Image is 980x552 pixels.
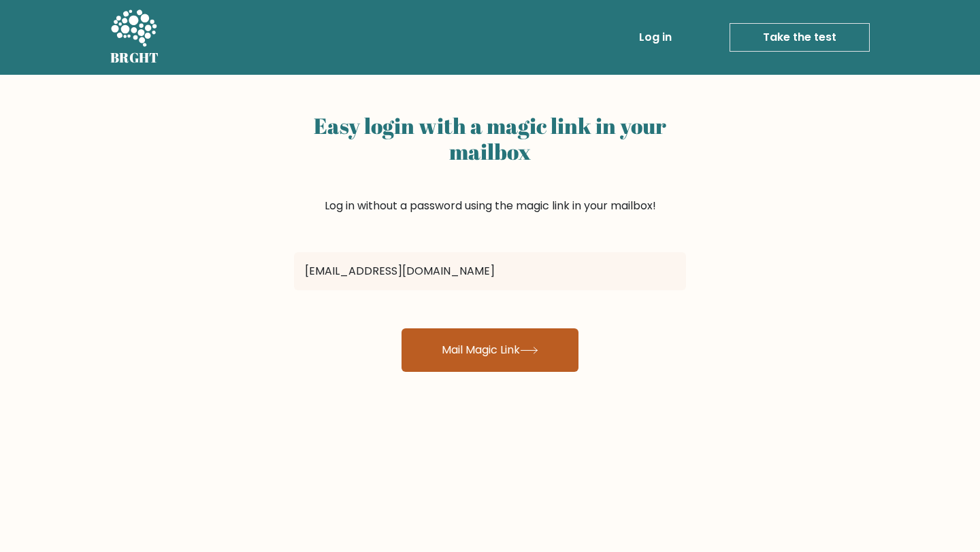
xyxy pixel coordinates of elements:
[294,252,686,290] input: Email
[730,23,870,52] a: Take the test
[634,24,677,51] a: Log in
[402,328,578,372] button: Mail Magic Link
[110,50,159,66] h5: BRGHT
[110,5,159,69] a: BRGHT
[294,113,686,165] h2: Easy login with a magic link in your mailbox
[294,107,686,247] div: Log in without a password using the magic link in your mailbox!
